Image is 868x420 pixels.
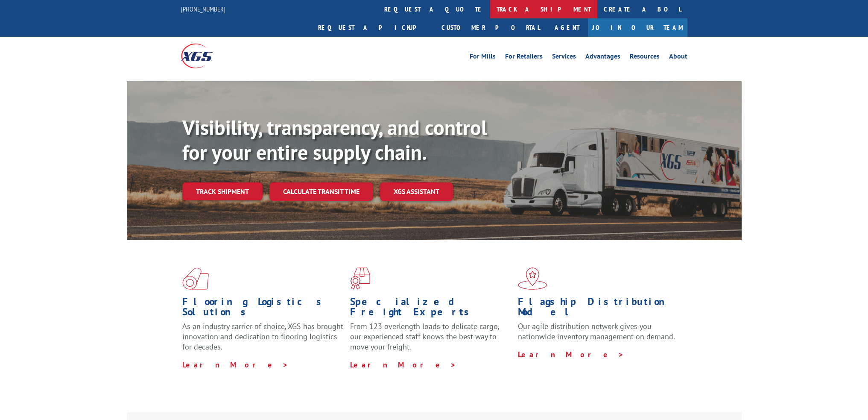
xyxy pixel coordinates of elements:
[182,267,209,290] img: xgs-icon-total-supply-chain-intelligence-red
[182,321,343,352] span: As an industry carrier of choice, XGS has brought innovation and dedication to flooring logistics...
[380,182,453,201] a: XGS ASSISTANT
[182,182,263,200] a: Track shipment
[350,267,370,290] img: xgs-icon-focused-on-flooring-red
[182,360,289,370] a: Learn More >
[505,53,543,62] a: For Retailers
[518,267,547,290] img: xgs-icon-flagship-distribution-model-red
[585,53,620,62] a: Advantages
[350,297,511,321] h1: Specialized Freight Experts
[552,53,576,62] a: Services
[182,297,344,321] h1: Flooring Logistics Solutions
[630,53,660,62] a: Resources
[312,18,435,37] a: Request a pickup
[588,18,687,37] a: Join Our Team
[269,182,373,201] a: Calculate transit time
[470,53,496,62] a: For Mills
[669,53,687,62] a: About
[181,5,225,13] a: [PHONE_NUMBER]
[350,360,456,370] a: Learn More >
[518,350,624,359] a: Learn More >
[435,18,546,37] a: Customer Portal
[518,321,675,341] span: Our agile distribution network gives you nationwide inventory management on demand.
[546,18,588,37] a: Agent
[182,114,487,165] b: Visibility, transparency, and control for your entire supply chain.
[518,297,679,321] h1: Flagship Distribution Model
[350,321,511,359] p: From 123 overlength loads to delicate cargo, our experienced staff knows the best way to move you...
